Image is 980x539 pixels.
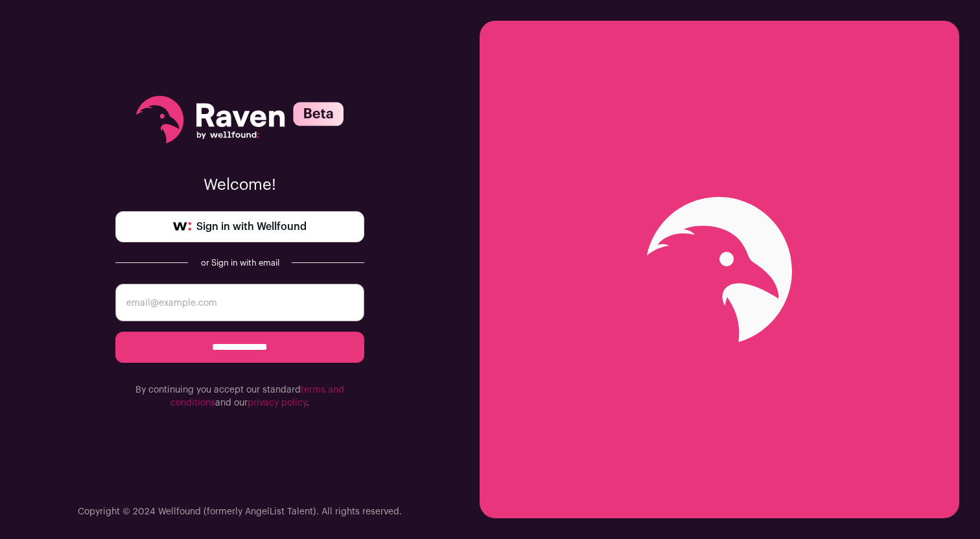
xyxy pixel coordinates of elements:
img: wellfound-symbol-flush-black-fb3c872781a75f747ccb3a119075da62bfe97bd399995f84a933054e44a575c4.png [173,222,191,231]
p: By continuing you accept our standard and our . [115,384,364,409]
a: terms and conditions [170,385,344,407]
p: Welcome! [115,175,364,196]
input: email@example.com [115,284,364,321]
p: Copyright © 2024 Wellfound (formerly AngelList Talent). All rights reserved. [78,505,402,518]
span: Sign in with Wellfound [196,219,307,235]
a: Sign in with Wellfound [115,211,364,242]
a: privacy policy [248,398,307,407]
div: or Sign in with email [198,258,281,268]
